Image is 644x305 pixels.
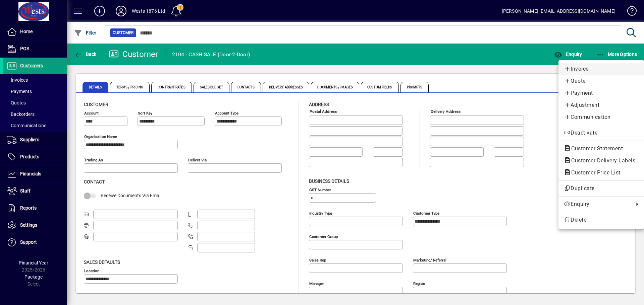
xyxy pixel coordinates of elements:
span: Adjustment [564,101,639,109]
span: Customer Statement [564,145,626,152]
span: Deactivate [564,129,639,137]
span: Payment [564,89,639,97]
span: Enquiry [564,200,631,208]
span: Delete [564,216,639,224]
span: Invoice [564,65,639,73]
span: Customer Price List [564,169,624,176]
button: Deactivate customer [558,127,644,139]
span: Communication [564,113,639,121]
span: Customer Delivery Labels [564,157,639,164]
span: Quote [564,77,639,85]
span: Duplicate [564,184,639,193]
